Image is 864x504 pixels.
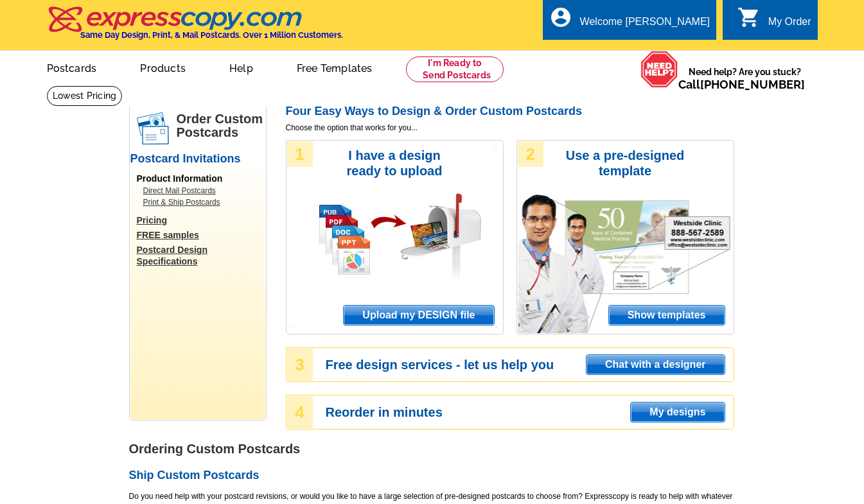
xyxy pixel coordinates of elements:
h3: Use a pre-designed template [560,148,691,178]
h2: Four Easy Ways to Design & Order Custom Postcards [286,105,734,119]
a: Help [209,52,274,82]
div: 1 [287,141,313,167]
i: account_circle [549,6,572,29]
a: Products [119,52,206,82]
div: My Order [768,16,811,34]
div: 2 [518,141,543,167]
span: My designs [631,403,724,422]
a: Upload my DESIGN file [343,305,494,326]
a: Chat with a designer [586,354,725,375]
span: Call [678,78,805,91]
span: Chat with a designer [586,355,724,374]
span: Upload my DESIGN file [344,306,493,325]
i: shopping_cart [737,6,761,29]
a: shopping_cart My Order [737,14,811,30]
a: Print & Ship Postcards [143,196,259,208]
img: postcards.png [137,112,169,144]
span: Need help? Are you stuck? [678,65,811,91]
h1: Order Custom Postcards [177,112,265,139]
h3: Reorder in minutes [326,406,733,418]
a: Postcards [26,52,118,82]
h2: Postcard Invitations [130,152,265,166]
span: Choose the option that works for you... [286,122,734,134]
h3: I have a design ready to upload [329,148,461,178]
div: Welcome [PERSON_NAME] [580,16,710,34]
div: 3 [287,349,313,381]
img: help [640,51,678,88]
span: Product Information [137,173,223,184]
a: Direct Mail Postcards [143,185,259,196]
a: Show templates [608,305,725,326]
h2: Ship Custom Postcards [129,469,734,483]
a: Free Templates [276,52,393,82]
a: My designs [630,402,725,422]
a: Same Day Design, Print, & Mail Postcards. Over 1 Million Customers. [47,15,343,40]
div: 4 [287,396,313,428]
h4: Same Day Design, Print, & Mail Postcards. Over 1 Million Customers. [80,30,343,40]
a: Postcard Design Specifications [137,244,265,267]
h3: Free design services - let us help you [326,359,733,370]
a: FREE samples [137,229,265,241]
a: Pricing [137,214,265,226]
strong: Ordering Custom Postcards [129,442,301,456]
a: [PHONE_NUMBER] [700,78,805,91]
span: Show templates [609,306,725,325]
